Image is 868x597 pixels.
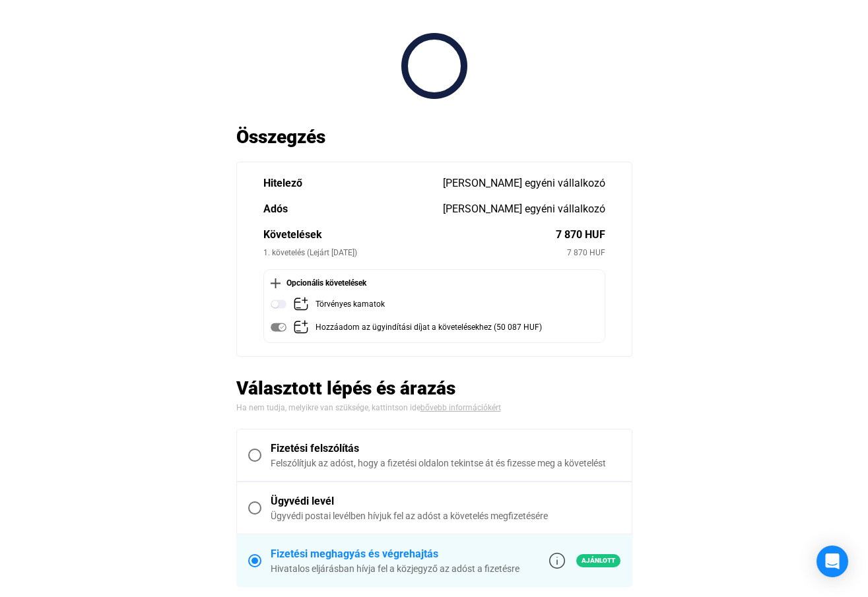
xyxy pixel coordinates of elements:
[271,546,519,562] div: Fizetési meghagyás és végrehajtás
[293,319,309,335] img: add-claim
[271,296,286,312] img: toggle-off
[271,509,620,522] div: Ügyvédi postai levélben hívjuk fel az adóst a követelés megfizetésére
[236,403,420,412] span: Ha nem tudja, melyikre van szüksége, kattintson ide
[316,296,385,313] div: Törvényes kamatok
[263,175,443,191] div: Hitelező
[271,278,281,288] img: plus-black
[549,553,620,569] a: info-grey-outlineAjánlott
[271,456,620,470] div: Felszólítjuk az adóst, hogy a fizetési oldalon tekintse át és fizesse meg a követelést
[263,227,556,243] div: Követelések
[293,296,309,312] img: add-claim
[549,553,565,569] img: info-grey-outline
[263,246,567,259] div: 1. követelés (Lejárt [DATE])
[443,175,605,191] div: [PERSON_NAME] egyéni vállalkozó
[316,319,542,336] div: Hozzáadom az ügyindítási díjat a követelésekhez (50 087 HUF)
[271,319,286,335] img: toggle-on-disabled
[263,201,443,217] div: Adós
[236,377,632,400] h2: Választott lépés és árazás
[817,546,848,577] div: Open Intercom Messenger
[420,403,501,412] a: bővebb információkért
[271,562,519,575] div: Hivatalos eljárásban hívja fel a közjegyző az adóst a fizetésre
[443,201,605,217] div: [PERSON_NAME] egyéni vállalkozó
[556,227,605,243] div: 7 870 HUF
[567,246,605,259] div: 7 870 HUF
[271,493,620,509] div: Ügyvédi levél
[271,276,598,290] div: Opcionális követelések
[576,554,620,567] span: Ajánlott
[271,441,620,456] div: Fizetési felszólítás
[236,125,632,148] h2: Összegzés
